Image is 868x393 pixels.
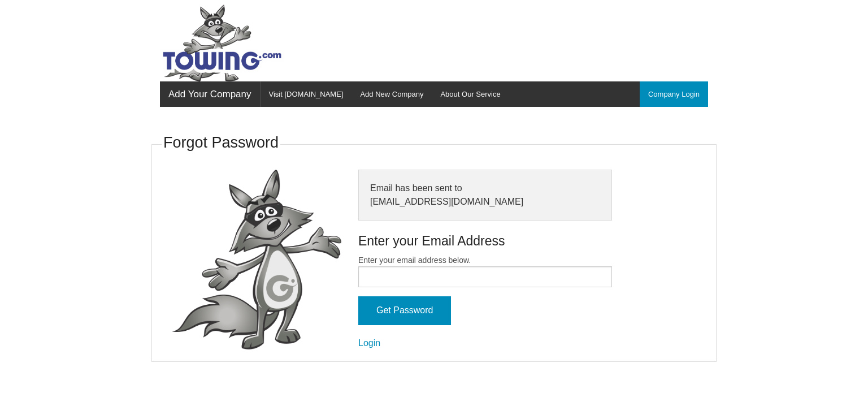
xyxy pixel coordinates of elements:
input: Enter your email address below. [358,266,612,287]
h3: Forgot Password [163,132,279,154]
img: fox-Presenting.png [172,170,341,350]
a: Login [358,338,380,348]
a: Company Login [640,81,708,107]
a: Visit [DOMAIN_NAME] [261,81,352,107]
div: Email has been sent to [EMAIL_ADDRESS][DOMAIN_NAME] [358,170,612,221]
a: Add Your Company [160,81,260,107]
a: Add New Company [351,81,432,107]
label: Enter your email address below. [358,254,612,287]
img: Towing.com Logo [160,5,284,81]
input: Get Password [358,296,451,325]
a: About Our Service [432,81,509,107]
h4: Enter your Email Address [358,232,612,250]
